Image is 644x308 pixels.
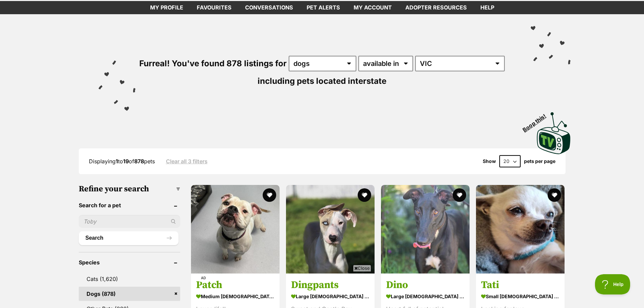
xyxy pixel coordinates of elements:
[595,274,630,294] iframe: Help Scout Beacon - Open
[79,231,178,245] button: Search
[399,1,474,14] a: Adopter resources
[139,58,287,68] span: Furreal! You've found 878 listings for
[166,158,208,164] a: Clear all 3 filters
[476,185,565,274] img: Tati - Chihuahua Dog
[524,159,555,164] label: pets per page
[286,185,375,274] img: Dingpants - Australian Bulldog x Bull Arab Dog
[548,188,562,202] button: favourite
[79,272,180,286] a: Cats (1,620)
[196,279,275,291] h3: Patch
[481,279,559,291] h3: Tati
[79,184,180,194] h3: Refine your search
[258,76,386,86] span: including pets located interstate
[79,287,180,301] a: Dogs (878)
[347,1,399,14] a: My account
[199,274,208,282] span: AD
[521,109,552,133] span: Boop this!
[263,188,276,202] button: favourite
[199,274,445,305] iframe: Advertisement
[89,158,155,165] span: Displaying to of pets
[381,185,470,274] img: Dino - Greyhound Dog
[453,188,466,202] button: favourite
[537,106,571,156] a: Boop this!
[190,1,238,14] a: Favourites
[79,259,180,265] header: Species
[241,0,245,5] img: adc.png
[358,188,371,202] button: favourite
[143,1,190,14] a: My profile
[79,202,180,208] header: Search for a pet
[300,1,347,14] a: Pet alerts
[191,185,280,274] img: Patch - Australian Bulldog
[238,1,300,14] a: conversations
[353,265,371,271] span: Close
[537,112,571,154] img: PetRescue TV logo
[474,1,501,14] a: Help
[79,215,180,228] input: Toby
[134,158,144,165] strong: 878
[196,291,275,301] strong: medium [DEMOGRAPHIC_DATA] Dog
[123,158,129,165] strong: 19
[116,158,118,165] strong: 1
[481,291,559,301] strong: small [DEMOGRAPHIC_DATA] Dog
[483,159,496,164] span: Show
